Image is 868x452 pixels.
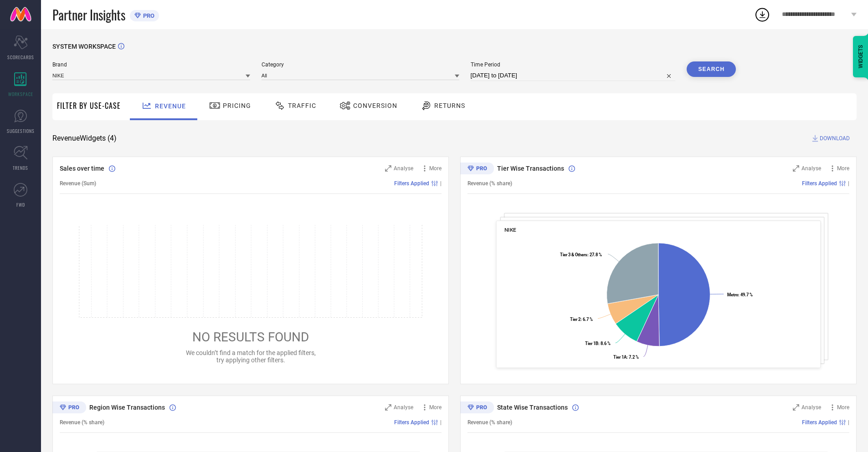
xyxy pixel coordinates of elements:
[52,401,86,415] div: Premium
[497,404,568,411] span: State Wise Transactions
[613,355,639,360] text: : 7.2 %
[471,70,676,81] input: Select time period
[60,165,104,172] span: Sales over time
[394,419,429,426] span: Filters Applied
[585,341,611,346] text: : 8.6 %
[52,43,116,50] span: SYSTEM WORKSPACE
[429,404,442,411] span: More
[353,102,397,109] span: Conversion
[801,404,821,411] span: Analyse
[613,355,627,360] tspan: Tier 1A
[57,100,121,111] span: Filter By Use-Case
[848,180,849,187] span: |
[460,163,494,176] div: Premium
[585,341,598,346] tspan: Tier 1B
[820,134,850,143] span: DOWNLOAD
[8,91,33,97] span: WORKSPACE
[394,404,413,411] span: Analyse
[727,292,753,297] text: : 49.7 %
[837,165,849,172] span: More
[560,252,602,257] text: : 27.8 %
[570,317,593,322] text: : 6.7 %
[52,134,117,143] span: Revenue Widgets ( 4 )
[793,165,799,172] svg: Zoom
[440,180,442,187] span: |
[802,180,837,187] span: Filters Applied
[141,12,154,19] span: PRO
[793,404,799,411] svg: Zoom
[504,227,516,233] span: NIKE
[7,127,35,134] span: SUGGESTIONS
[52,5,125,24] span: Partner Insights
[497,165,564,172] span: Tier Wise Transactions
[385,404,391,411] svg: Zoom
[471,61,676,68] span: Time Period
[394,180,429,187] span: Filters Applied
[434,102,465,109] span: Returns
[801,165,821,172] span: Analyse
[560,252,587,257] tspan: Tier 3 & Others
[570,317,580,322] tspan: Tier 2
[16,201,25,208] span: FWD
[52,61,250,68] span: Brand
[7,54,34,61] span: SCORECARDS
[440,419,442,426] span: |
[802,419,837,426] span: Filters Applied
[467,180,512,187] span: Revenue (% share)
[429,165,442,172] span: More
[13,164,28,171] span: TRENDS
[89,404,165,411] span: Region Wise Transactions
[394,165,413,172] span: Analyse
[186,349,316,364] span: We couldn’t find a match for the applied filters, try applying other filters.
[262,61,459,68] span: Category
[288,102,316,109] span: Traffic
[60,180,96,187] span: Revenue (Sum)
[848,419,849,426] span: |
[223,102,251,109] span: Pricing
[754,6,770,23] div: Open download list
[155,102,186,110] span: Revenue
[467,419,512,426] span: Revenue (% share)
[192,330,309,345] span: NO RESULTS FOUND
[687,61,736,77] button: Search
[60,419,104,426] span: Revenue (% share)
[385,165,391,172] svg: Zoom
[837,404,849,411] span: More
[727,292,738,297] tspan: Metro
[460,401,494,415] div: Premium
